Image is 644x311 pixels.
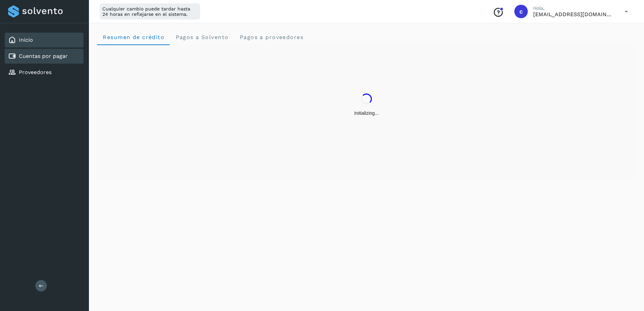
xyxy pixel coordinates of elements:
[100,3,200,20] div: Cualquier cambio puede tardar hasta 24 horas en reflejarse en el sistema.
[19,37,33,43] a: Inicio
[533,11,614,18] p: cxp@53cargo.com
[5,65,84,80] div: Proveedores
[102,34,164,40] span: Resumen de crédito
[19,53,68,59] a: Cuentas por pagar
[533,5,614,11] p: Hola,
[5,49,84,64] div: Cuentas por pagar
[175,34,228,40] span: Pagos a Solvento
[5,33,84,47] div: Inicio
[239,34,303,40] span: Pagos a proveedores
[19,69,52,75] a: Proveedores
